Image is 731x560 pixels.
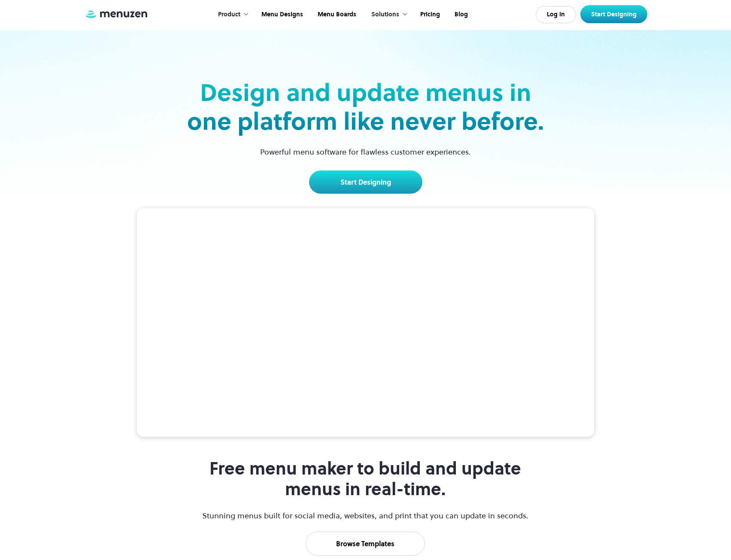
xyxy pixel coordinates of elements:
[309,1,363,28] a: Menu Boards
[580,5,647,23] a: Start Designing
[309,170,422,194] a: Start Designing
[209,1,253,28] div: Product
[185,78,547,136] h2: Design and update menus in one platform like never before.
[249,146,482,158] p: Powerful menu software for flawless customer experiences.
[412,1,446,28] a: Pricing
[363,1,412,28] div: Solutions
[446,1,474,28] a: Blog
[536,6,576,23] a: Log In
[218,10,240,19] div: Product
[371,10,399,19] div: Solutions
[253,1,309,28] a: Menu Designs
[201,458,530,499] h1: Free menu maker to build and update menus in real-time.
[306,532,425,556] a: Browse Templates
[201,510,530,521] p: Stunning menus built for social media, websites, and print that you can update in seconds.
